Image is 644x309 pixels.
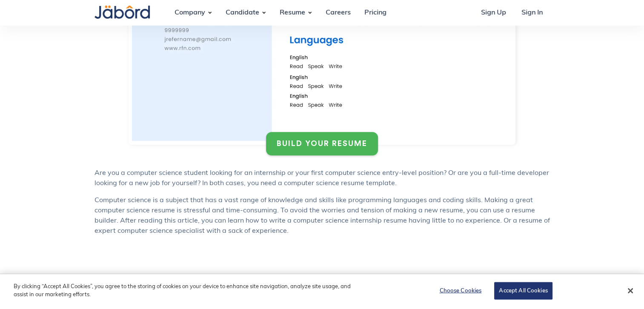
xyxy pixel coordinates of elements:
button: Choose Cookies [434,283,487,300]
p: By clicking “Accept All Cookies”, you agree to the storing of cookies on your device to enhance s... [14,283,354,299]
button: Close [621,281,640,300]
img: Jabord [94,6,150,19]
a: Careers [319,1,358,24]
a: Sign Up [474,1,513,24]
div: Company [168,1,212,24]
div: Candidate [219,1,266,24]
div: Resume [273,1,312,24]
a: BUILD YOUR RESUME [266,132,378,155]
a: Pricing [358,1,393,24]
p: Are you a computer science student looking for an internship or your first computer science entry... [94,168,550,189]
a: Sign In [515,1,550,24]
button: Accept All Cookies [494,282,552,300]
p: Computer science is a subject that has a vast range of knowledge and skills like programming lang... [94,195,550,236]
div: BUILD YOUR RESUME [277,139,367,149]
